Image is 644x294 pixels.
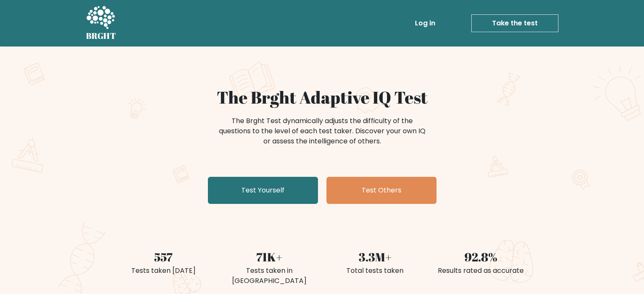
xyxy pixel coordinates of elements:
a: Log in [412,15,439,32]
a: Take the test [471,14,558,32]
div: The Brght Test dynamically adjusts the difficulty of the questions to the level of each test take... [216,116,428,146]
div: 71K+ [221,248,317,266]
div: Results rated as accurate [433,266,529,276]
div: 3.3M+ [327,248,423,266]
a: Test Others [326,177,437,204]
h5: BRGHT [86,31,116,41]
div: Tests taken [DATE] [116,266,211,276]
div: Tests taken in [GEOGRAPHIC_DATA] [221,266,317,286]
a: Test Yourself [208,177,318,204]
div: Total tests taken [327,266,423,276]
div: 557 [116,248,211,266]
div: 92.8% [433,248,529,266]
h1: The Brght Adaptive IQ Test [116,87,529,107]
a: BRGHT [86,3,116,43]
